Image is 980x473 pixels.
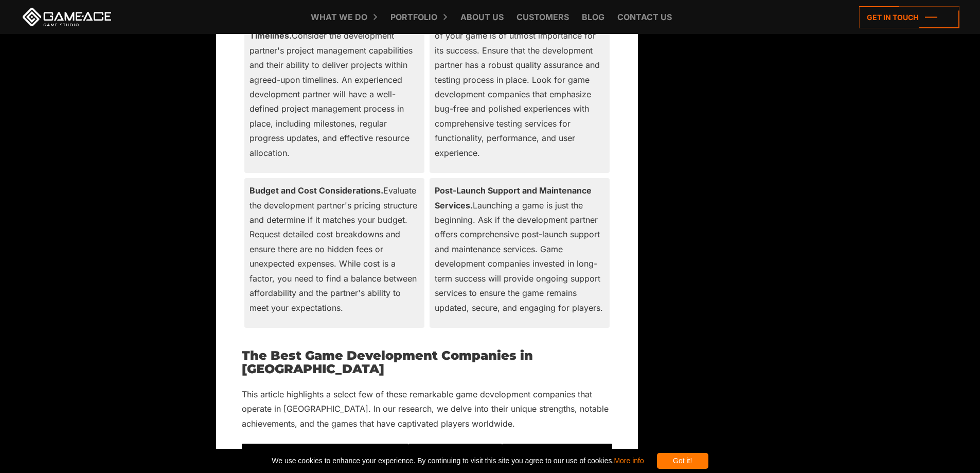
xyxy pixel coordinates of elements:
[250,183,419,315] p: Evaluate the development partner's pricing structure and determine if it matches your budget. Req...
[435,14,604,160] p: The quality of your game is of utmost importance for its success. Ensure that the development par...
[435,185,592,210] strong: Post-Launch Support and Maintenance Services.
[272,453,644,469] span: We use cookies to enhance your experience. By continuing to visit this site you agree to our use ...
[242,349,612,376] h2: The Best Game Development Companies in [GEOGRAPHIC_DATA]
[435,183,604,315] p: Launching a game is just the beginning. Ask if the development partner offers comprehensive post-...
[657,453,708,469] div: Got it!
[250,14,419,160] p: Consider the development partner's project management capabilities and their ability to deliver p...
[250,185,383,196] strong: Budget and Cost Considerations.
[242,387,612,431] p: This article highlights a select few of these remarkable game development companies that operate ...
[614,457,644,465] a: More info
[859,6,959,28] a: Get in touch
